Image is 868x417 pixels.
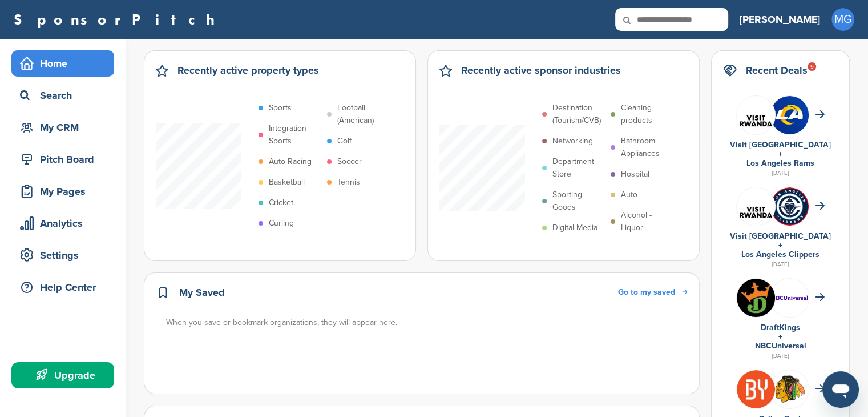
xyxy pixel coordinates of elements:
a: Settings [11,242,114,268]
a: Search [11,82,114,109]
div: Analytics [17,213,114,234]
p: Destination (Tourism/CVB) [552,102,605,127]
p: Basketball [269,176,305,189]
img: No7msulo 400x400 [770,96,809,134]
span: MG [831,8,854,31]
div: 9 [808,62,816,71]
h3: [PERSON_NAME] [740,11,820,27]
a: My CRM [11,114,114,141]
a: Visit [GEOGRAPHIC_DATA] [730,231,831,241]
a: + [778,332,782,342]
div: [DATE] [723,259,838,270]
p: Sports [269,102,292,114]
p: Football (American) [337,102,390,127]
p: Networking [552,135,593,147]
p: Bathroom Appliances [621,135,673,160]
iframe: Button to launch messaging window [822,371,859,408]
div: Pitch Board [17,149,114,170]
a: Pitch Board [11,146,114,173]
img: Draftkings logo [737,279,775,317]
h2: My Saved [179,284,225,300]
p: Soccer [337,155,362,168]
p: Digital Media [552,222,597,234]
p: Curling [269,217,294,230]
a: Visit [GEOGRAPHIC_DATA] [730,140,831,150]
a: Upgrade [11,362,114,388]
div: Search [17,85,114,106]
a: Home [11,50,114,77]
p: Golf [337,135,352,147]
h2: Recently active property types [177,62,319,78]
div: Help Center [17,277,114,298]
a: SponsorPitch [14,12,222,27]
p: Alcohol - Liquor [621,209,673,234]
a: Los Angeles Clippers [741,250,819,259]
a: Analytics [11,210,114,236]
a: Help Center [11,274,114,300]
h2: Recently active sponsor industries [461,62,621,78]
div: My CRM [17,117,114,138]
p: Sporting Goods [552,189,605,214]
p: Cleaning products [621,102,673,127]
div: [DATE] [723,351,838,361]
a: DraftKings [761,323,800,332]
a: My Pages [11,178,114,205]
div: When you save or bookmark organizations, they will appear here. [166,316,689,329]
p: Integration - Sports [269,122,321,147]
p: Hospital [621,168,649,181]
a: Los Angeles Rams [746,158,814,168]
img: Vr [737,102,775,128]
img: Nbcuniversal 400x400 [770,279,809,317]
img: I0zoso7r 400x400 [737,370,775,408]
div: [DATE] [723,168,838,178]
div: Settings [17,245,114,266]
p: Tennis [337,176,360,189]
p: Auto [621,189,637,201]
div: Home [17,53,114,74]
img: Vr [737,193,775,219]
img: Open uri20141112 64162 w7ezf4?1415807816 [770,375,809,403]
a: + [778,240,782,250]
a: NBCUniversal [755,341,806,351]
div: Upgrade [17,365,114,386]
a: + [778,149,782,159]
a: Go to my saved [618,286,688,299]
p: Cricket [269,197,293,209]
h2: Recent Deals [746,62,808,78]
img: Arw64i5q 400x400 [770,187,809,226]
div: My Pages [17,181,114,202]
p: Department Store [552,155,605,181]
p: Auto Racing [269,155,312,168]
a: [PERSON_NAME] [740,7,820,32]
span: Go to my saved [618,287,675,297]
